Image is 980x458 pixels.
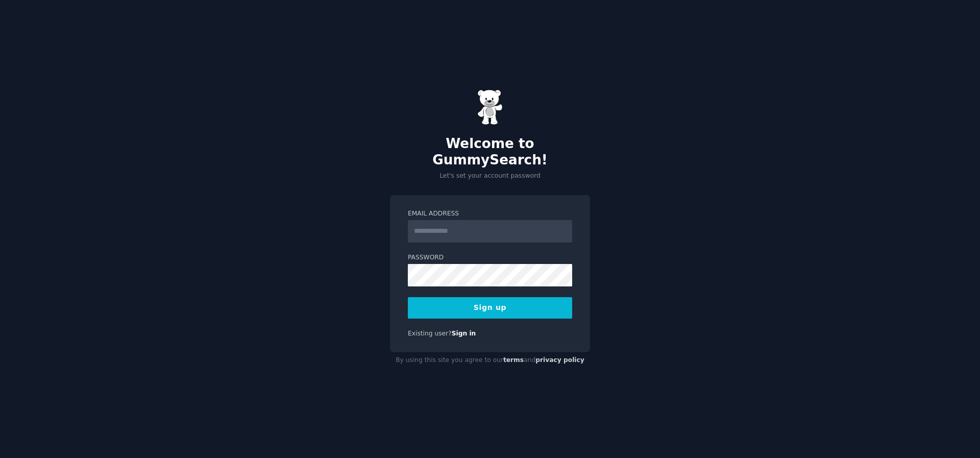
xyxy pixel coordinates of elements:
[390,352,590,369] div: By using this site you agree to our and
[535,356,584,364] a: privacy policy
[503,356,524,364] a: terms
[408,253,572,262] label: Password
[408,297,572,319] button: Sign up
[452,330,476,337] a: Sign in
[408,209,572,219] label: Email Address
[390,172,590,181] p: Let's set your account password
[390,136,590,168] h2: Welcome to GummySearch!
[408,330,452,337] span: Existing user?
[477,89,503,125] img: Gummy Bear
